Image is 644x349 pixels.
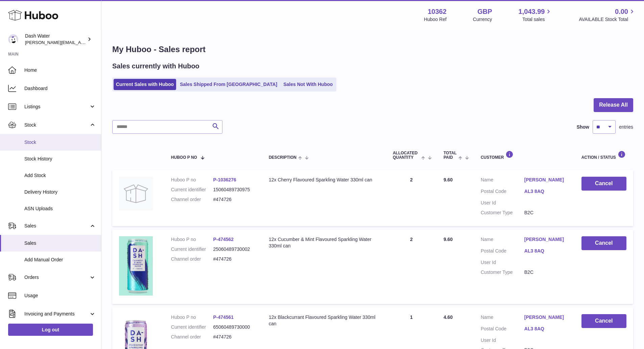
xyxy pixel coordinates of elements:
[171,246,213,253] dt: Current identifier
[177,79,280,90] a: Sales Shipped From [GEOGRAPHIC_DATA]
[481,326,524,334] dt: Postal Code
[481,314,524,322] dt: Name
[213,256,255,262] dd: #474726
[25,40,136,45] span: [PERSON_NAME][EMAIL_ADDRESS][DOMAIN_NAME]
[581,151,626,160] div: Action / Status
[481,177,524,185] dt: Name
[444,237,453,242] span: 9.60
[269,236,379,249] div: 12x Cucumber & Mint Flavoured Sparkling Water 330ml can
[213,334,255,340] dd: #474726
[444,314,453,320] span: 4.60
[481,188,524,196] dt: Postal Code
[524,188,568,195] a: AL3 8AQ
[519,7,553,23] a: 1,043.99 Total sales
[281,79,335,90] a: Sales Not With Huboo
[481,236,524,244] dt: Name
[213,324,255,330] dd: 65060489730000
[581,314,626,328] button: Cancel
[24,139,96,146] span: Stock
[24,274,89,281] span: Orders
[481,248,524,256] dt: Postal Code
[24,292,96,299] span: Usage
[24,257,96,263] span: Add Manual Order
[171,155,197,160] span: Huboo P no
[171,236,213,243] dt: Huboo P no
[24,104,89,110] span: Listings
[579,7,636,23] a: 0.00 AVAILABLE Stock Total
[428,7,447,16] strong: 10362
[24,311,89,317] span: Invoicing and Payments
[581,236,626,250] button: Cancel
[171,256,213,262] dt: Channel order
[171,196,213,203] dt: Channel order
[577,124,589,130] label: Show
[524,177,568,183] a: [PERSON_NAME]
[386,170,437,226] td: 2
[444,151,457,160] span: Total paid
[444,177,453,182] span: 9.60
[24,67,96,73] span: Home
[524,326,568,332] a: AL3 8AQ
[524,210,568,216] dd: B2C
[119,236,153,296] img: 103621727971708.png
[112,62,199,71] h2: Sales currently with Huboo
[24,122,89,128] span: Stock
[112,44,633,55] h1: My Huboo - Sales report
[24,85,96,92] span: Dashboard
[213,237,234,242] a: P-474562
[424,16,447,23] div: Huboo Ref
[213,196,255,203] dd: #474726
[269,314,379,327] div: 12x Blackcurrant Flavoured Sparkling Water 330ml can
[24,172,96,179] span: Add Stock
[386,230,437,304] td: 2
[213,187,255,193] dd: 15060489730975
[481,337,524,344] dt: User Id
[615,7,628,16] span: 0.00
[519,7,545,16] span: 1,043.99
[24,240,96,246] span: Sales
[481,151,568,160] div: Customer
[481,210,524,216] dt: Customer Type
[524,236,568,243] a: [PERSON_NAME]
[579,16,636,23] span: AVAILABLE Stock Total
[473,16,492,23] div: Currency
[594,98,633,112] button: Release All
[8,324,93,336] a: Log out
[393,151,420,160] span: ALLOCATED Quantity
[269,177,379,183] div: 12x Cherry Flavoured Sparkling Water 330ml can
[213,246,255,253] dd: 25060489730002
[269,155,296,160] span: Description
[481,269,524,276] dt: Customer Type
[481,259,524,266] dt: User Id
[522,16,552,23] span: Total sales
[619,124,633,130] span: entries
[24,223,89,229] span: Sales
[24,189,96,195] span: Delivery History
[213,177,236,182] a: P-1036276
[114,79,176,90] a: Current Sales with Huboo
[171,187,213,193] dt: Current identifier
[524,314,568,321] a: [PERSON_NAME]
[8,34,18,44] img: james@dash-water.com
[24,156,96,162] span: Stock History
[524,248,568,254] a: AL3 8AQ
[213,314,234,320] a: P-474561
[477,7,492,16] strong: GBP
[171,314,213,321] dt: Huboo P no
[481,200,524,206] dt: User Id
[171,177,213,183] dt: Huboo P no
[524,269,568,276] dd: B2C
[119,177,153,211] img: no-photo.jpg
[171,324,213,330] dt: Current identifier
[581,177,626,191] button: Cancel
[24,205,96,212] span: ASN Uploads
[171,334,213,340] dt: Channel order
[25,33,86,46] div: Dash Water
